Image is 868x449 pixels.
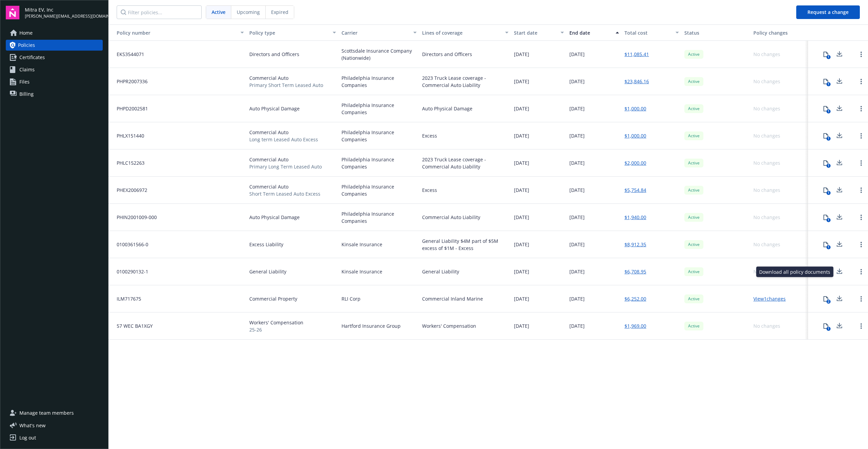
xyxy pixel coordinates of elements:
a: Claims [6,64,103,75]
a: $1,000.00 [624,105,646,112]
a: Open options [857,50,865,58]
span: 25-26 [249,326,303,333]
button: Carrier [339,24,419,41]
div: No changes [753,132,780,139]
span: Kinsale Insurance [341,241,382,248]
a: $1,969.00 [624,322,646,329]
span: Short Term Leased Auto Excess [249,190,320,197]
a: Manage team members [6,408,103,418]
div: 1 [827,109,831,113]
div: Toggle SortBy [111,29,236,36]
span: 57 WEC BA1XGY [111,322,153,329]
span: Upcoming [237,8,260,16]
span: Active [687,51,701,57]
span: EKS3544071 [111,51,144,58]
span: 0100290132-1 [111,268,148,275]
div: Excess [422,132,437,139]
button: 1 [819,211,833,224]
span: Scottsdale Insurance Company (Nationwide) [341,47,417,61]
span: Active [687,106,701,112]
div: No changes [753,105,780,112]
span: Commercial Auto [249,183,320,190]
span: Active [212,8,226,16]
div: 1 [827,55,831,59]
div: End date [569,29,612,36]
span: [DATE] [569,322,585,329]
a: Open options [857,77,865,86]
span: Active [687,241,701,248]
a: Home [6,28,103,38]
span: PHEX2006972 [111,186,147,194]
span: [DATE] [569,132,585,139]
span: [DATE] [569,78,585,85]
span: [DATE] [514,241,529,248]
div: No changes [753,214,780,221]
a: Open options [857,240,865,249]
div: Log out [19,432,36,443]
span: PHPD2002581 [111,105,148,112]
a: Billing [6,89,103,100]
span: Hartford Insurance Group [341,322,401,329]
div: No changes [753,241,780,248]
span: [DATE] [514,51,529,58]
div: Auto Physical Damage [422,105,472,112]
span: Files [19,76,30,87]
div: No changes [753,51,780,58]
a: $1,940.00 [624,214,646,221]
span: Excess Liability [249,241,283,248]
div: 1 [827,218,831,222]
div: Workers' Compensation [422,322,476,329]
span: Auto Physical Damage [249,214,300,221]
a: Certificates [6,52,103,63]
span: Active [687,269,701,275]
span: PHLX151440 [111,132,144,139]
span: Home [19,28,33,38]
span: [PERSON_NAME][EMAIL_ADDRESS][DOMAIN_NAME] [25,13,103,19]
button: Lines of coverage [419,24,512,41]
span: [DATE] [514,214,529,221]
button: 2 [819,292,833,306]
a: Open options [857,295,865,303]
span: Philadelphia Insurance Companies [341,210,417,224]
span: [DATE] [569,186,585,194]
button: 1 [819,156,833,170]
span: Philadelphia Insurance Companies [341,102,417,116]
span: Philadelphia Insurance Companies [341,129,417,143]
span: [DATE] [569,51,585,58]
div: 2023 Truck Lease coverage - Commercial Auto Liability [422,156,509,170]
div: 1 [827,245,831,249]
span: PHIN2001009-000 [111,214,157,221]
span: Billing [19,89,34,100]
span: [DATE] [514,132,529,139]
button: 1 [819,102,833,115]
span: [DATE] [514,78,529,85]
span: Philadelphia Insurance Companies [341,156,417,170]
span: Workers' Compensation [249,319,303,326]
button: Start date [511,24,566,41]
span: [DATE] [569,214,585,221]
div: Directors and Officers [422,51,472,58]
div: Carrier [341,29,409,36]
button: What's new [6,422,56,429]
span: Philadelphia Insurance Companies [341,183,417,197]
div: Start date [514,29,556,36]
span: Primary Short Term Leased Auto [249,82,323,89]
button: 1 [819,265,833,279]
span: Auto Physical Damage [249,105,300,112]
span: Claims [19,64,35,75]
div: 1 [827,137,831,141]
div: Policy number [111,29,236,36]
span: Active [687,296,701,302]
input: Filter policies... [117,5,202,19]
a: Open options [857,105,865,113]
span: Policies [18,40,35,51]
a: Open options [857,322,865,330]
span: [DATE] [569,295,585,302]
span: [DATE] [514,105,529,112]
a: View 1 changes [753,295,786,302]
a: Policies [6,40,103,51]
div: No changes [753,322,780,329]
div: No changes [753,78,780,85]
span: ILM717675 [111,295,141,302]
a: Open options [857,186,865,194]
